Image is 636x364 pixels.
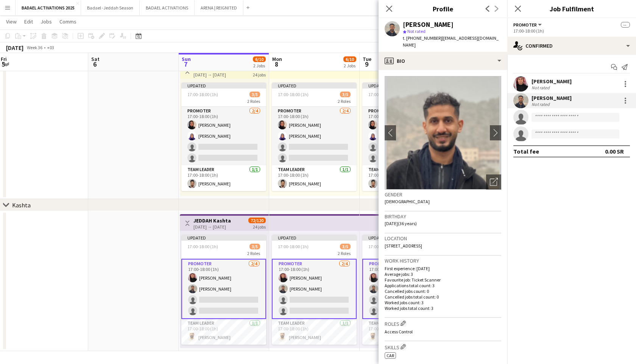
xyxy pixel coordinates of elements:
[181,235,266,241] div: Updated
[385,213,501,220] h3: Birthday
[24,18,33,25] span: Edit
[385,288,501,294] p: Cancelled jobs count: 0
[37,17,55,26] a: Jobs
[181,235,266,345] app-job-card: Updated17:00-18:00 (1h)3/52 RolesPROMOTER2/417:00-18:00 (1h)[PERSON_NAME][PERSON_NAME] Team Leade...
[340,244,351,249] span: 3/5
[513,22,537,28] span: PROMOTER
[387,353,394,358] span: Car
[181,259,266,319] app-card-role: PROMOTER2/417:00-18:00 (1h)[PERSON_NAME][PERSON_NAME]
[272,235,357,345] app-job-card: Updated17:00-18:00 (1h)3/52 RolesPROMOTER2/417:00-18:00 (1h)[PERSON_NAME][PERSON_NAME] Team Leade...
[362,259,447,319] app-card-role: PROMOTER2/417:00-18:00 (1h)[PERSON_NAME][PERSON_NAME]
[90,60,100,68] span: 6
[362,235,447,241] div: Updated
[56,17,79,26] a: Comms
[272,259,357,319] app-card-role: PROMOTER2/417:00-18:00 (1h)[PERSON_NAME][PERSON_NAME]
[368,244,399,249] span: 17:00-18:00 (1h)
[338,98,351,104] span: 2 Roles
[385,305,501,311] p: Worked jobs total count: 3
[385,343,501,351] h3: Skills
[140,0,195,15] button: BADAEL ACTIVATIONS
[362,107,447,165] app-card-role: PROMOTER2/417:00-18:00 (1h)[PERSON_NAME][PERSON_NAME]
[407,28,426,34] span: Not rated
[532,85,551,90] div: Not rated
[3,17,20,26] a: View
[272,82,357,191] app-job-card: Updated17:00-18:00 (1h)3/52 RolesPROMOTER2/417:00-18:00 (1h)[PERSON_NAME][PERSON_NAME] Team Leade...
[385,294,501,300] p: Cancelled jobs total count: 0
[193,72,229,78] div: [DATE] → [DATE]
[249,92,260,97] span: 3/5
[362,235,447,345] div: Updated17:00-18:00 (1h)3/52 RolesPROMOTER2/417:00-18:00 (1h)[PERSON_NAME][PERSON_NAME] Team Leade...
[81,0,140,15] button: Badael -Jeddah Season
[362,319,447,345] app-card-role: Team Leader1/117:00-18:00 (1h)[PERSON_NAME]
[486,174,501,190] div: Open photos pop-in
[513,28,630,34] div: 17:00-18:00 (1h)
[385,300,501,305] p: Worked jobs count: 3
[47,45,54,50] div: +03
[362,82,447,89] div: Updated
[272,165,357,191] app-card-role: Team Leader1/117:00-18:00 (1h)[PERSON_NAME]
[182,56,191,62] span: Sun
[187,92,218,97] span: 17:00-18:00 (1h)
[187,244,218,249] span: 17:00-18:00 (1h)
[253,223,266,230] div: 24 jobs
[343,56,356,62] span: 6/10
[403,21,454,28] div: [PERSON_NAME]
[621,22,630,28] span: --
[91,56,100,62] span: Sat
[385,266,501,271] p: First experience: [DATE]
[507,4,636,14] h3: Job Fulfilment
[6,18,17,25] span: View
[532,95,572,101] div: [PERSON_NAME]
[272,235,357,241] div: Updated
[181,107,266,165] app-card-role: PROMOTER2/417:00-18:00 (1h)[PERSON_NAME][PERSON_NAME]
[6,44,23,51] div: [DATE]
[272,56,282,62] span: Mon
[362,165,447,191] app-card-role: Team Leader1/117:00-18:00 (1h)[PERSON_NAME]
[385,191,501,198] h3: Gender
[181,82,266,191] app-job-card: Updated17:00-18:00 (1h)3/52 RolesPROMOTER2/417:00-18:00 (1h)[PERSON_NAME][PERSON_NAME] Team Leade...
[532,101,551,107] div: Not rated
[403,35,442,41] span: t. [PHONE_NUMBER]
[253,71,266,78] div: 24 jobs
[385,199,430,204] span: [DEMOGRAPHIC_DATA]
[385,277,501,283] p: Favourite job: Ticket Scanner
[340,92,351,97] span: 3/5
[362,60,371,68] span: 9
[605,148,624,155] div: 0.00 SR
[253,56,266,62] span: 6/10
[379,52,507,70] div: Bio
[181,60,191,68] span: 7
[362,82,447,191] app-job-card: Updated17:00-18:00 (1h)3/52 RolesPROMOTER2/417:00-18:00 (1h)[PERSON_NAME][PERSON_NAME] Team Leade...
[385,76,501,190] img: Crew avatar or photo
[247,250,260,256] span: 2 Roles
[403,35,499,48] span: | [EMAIL_ADDRESS][DOMAIN_NAME]
[272,107,357,165] app-card-role: PROMOTER2/417:00-18:00 (1h)[PERSON_NAME][PERSON_NAME]
[253,63,265,68] div: 2 Jobs
[195,0,243,15] button: ARENA | REIGNITED
[193,224,231,230] div: [DATE] → [DATE]
[385,271,501,277] p: Average jobs: 3
[272,319,357,345] app-card-role: Team Leader1/117:00-18:00 (1h)[PERSON_NAME]
[271,60,282,68] span: 8
[385,319,501,327] h3: Roles
[181,165,266,191] app-card-role: Team Leader1/117:00-18:00 (1h)[PERSON_NAME]
[338,250,351,256] span: 2 Roles
[59,18,76,25] span: Comms
[385,257,501,264] h3: Work history
[41,18,52,25] span: Jobs
[385,243,422,249] span: [STREET_ADDRESS]
[385,221,417,226] span: [DATE] (36 years)
[278,92,309,97] span: 17:00-18:00 (1h)
[249,244,260,249] span: 3/5
[513,148,539,155] div: Total fee
[532,78,572,85] div: [PERSON_NAME]
[278,244,309,249] span: 17:00-18:00 (1h)
[16,0,81,15] button: BADAEL ACTIVATIONS 2025
[181,319,266,345] app-card-role: Team Leader1/117:00-18:00 (1h)[PERSON_NAME]
[385,283,501,288] p: Applications total count: 3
